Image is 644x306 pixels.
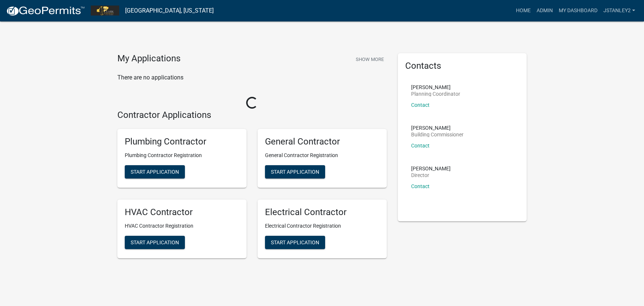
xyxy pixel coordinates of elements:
span: Start Application [271,239,319,245]
a: Admin [534,4,556,18]
img: Clark County, Indiana [91,6,119,16]
p: Director [411,173,451,178]
p: HVAC Contractor Registration [125,222,239,230]
p: Building Commissioner [411,132,464,137]
a: My Dashboard [556,4,600,18]
p: Plumbing Contractor Registration [125,152,239,159]
p: General Contractor Registration [265,152,379,159]
h5: Contacts [405,61,520,71]
a: Contact [411,102,430,108]
h4: Contractor Applications [117,110,387,120]
span: Start Application [131,169,179,175]
p: Planning Coordinator [411,91,460,96]
a: Contact [411,183,430,189]
p: Electrical Contractor Registration [265,222,379,230]
p: There are no applications [117,73,387,82]
p: [PERSON_NAME] [411,166,451,171]
button: Start Application [125,236,185,249]
a: jstanley2 [600,4,638,18]
button: Start Application [125,165,185,178]
h5: General Contractor [265,136,379,147]
wm-workflow-list-section: Contractor Applications [117,110,387,264]
span: Start Application [131,239,179,245]
span: Start Application [271,169,319,175]
button: Start Application [265,165,325,178]
a: Home [513,4,534,18]
h4: My Applications [117,53,180,64]
h5: Plumbing Contractor [125,136,239,147]
button: Start Application [265,236,325,249]
a: [GEOGRAPHIC_DATA], [US_STATE] [125,4,214,17]
h5: HVAC Contractor [125,207,239,218]
h5: Electrical Contractor [265,207,379,218]
p: [PERSON_NAME] [411,85,460,90]
button: Show More [353,53,387,65]
p: [PERSON_NAME] [411,125,464,130]
a: Contact [411,143,430,149]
